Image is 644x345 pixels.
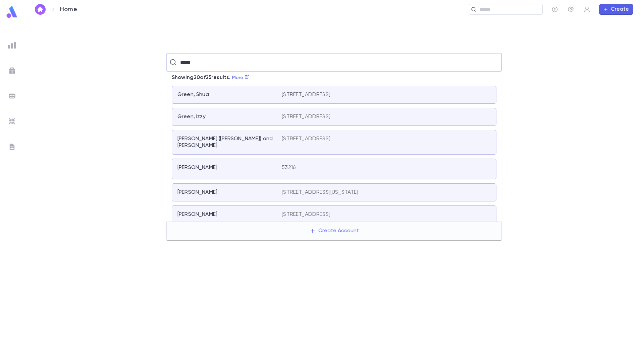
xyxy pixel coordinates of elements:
img: batches_grey.339ca447c9d9533ef1741baa751efc33.svg [8,92,16,100]
p: [STREET_ADDRESS] [282,91,330,98]
img: logo [5,5,19,18]
p: [PERSON_NAME] [177,189,217,196]
p: [STREET_ADDRESS][US_STATE] [282,189,358,196]
p: [PERSON_NAME] ([PERSON_NAME]) and [PERSON_NAME] [177,136,274,149]
img: campaigns_grey.99e729a5f7ee94e3726e6486bddda8f1.svg [8,67,16,75]
p: [STREET_ADDRESS] [282,136,330,142]
p: [STREET_ADDRESS] [282,113,330,120]
a: More [232,75,250,80]
img: letters_grey.7941b92b52307dd3b8a917253454ce1c.svg [8,143,16,151]
p: Home [60,6,77,13]
button: Create Account [304,225,364,237]
p: [PERSON_NAME] [177,211,217,218]
p: [PERSON_NAME] [177,164,217,171]
p: Green, Izzy [177,113,206,120]
img: home_white.a664292cf8c1dea59945f0da9f25487c.svg [36,7,44,12]
p: Green, Shua [177,91,209,98]
img: imports_grey.530a8a0e642e233f2baf0ef88e8c9fcb.svg [8,117,16,125]
button: Create [599,4,633,15]
p: Showing 20 of 25 results. [166,72,255,84]
p: [STREET_ADDRESS] [282,211,330,218]
p: 53216 [282,164,296,171]
img: reports_grey.c525e4749d1bce6a11f5fe2a8de1b229.svg [8,41,16,49]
